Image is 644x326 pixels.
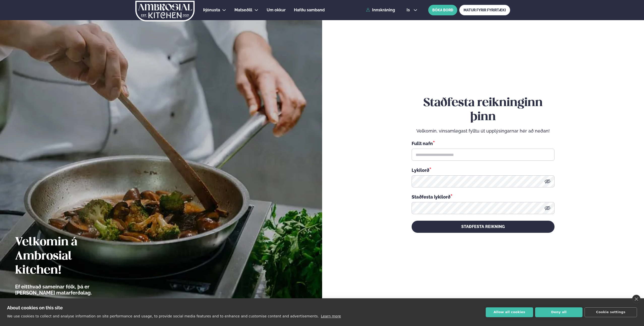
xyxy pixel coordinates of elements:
[486,307,533,317] button: Allow all cookies
[585,307,637,317] button: Cookie settings
[15,284,120,296] p: Ef eitthvað sameinar fólk, þá er [PERSON_NAME] matarferðalag.
[234,7,252,13] a: Matseðill
[135,1,195,21] img: logo
[267,7,286,13] a: Um okkur
[412,193,555,200] div: Staðfesta lykilorð
[412,167,555,173] div: Lykilorð
[412,221,555,233] button: STAÐFESTA REIKNING
[203,7,220,13] a: Þjónusta
[7,305,63,310] strong: About cookies on this site
[294,8,325,12] span: Hafðu samband
[403,8,421,12] button: is
[412,140,555,147] div: Fullt nafn
[321,314,341,318] a: Learn more
[407,8,411,12] span: is
[632,295,640,303] a: close
[294,7,325,13] a: Hafðu samband
[412,96,555,124] h2: Staðfesta reikninginn þinn
[15,235,120,278] h2: Velkomin á Ambrosial kitchen!
[412,128,555,134] p: Velkomin, vinsamlegast fylltu út upplýsingarnar hér að neðan!
[267,8,286,12] span: Um okkur
[428,5,457,15] button: BÓKA BORÐ
[366,8,395,12] a: Innskráning
[234,8,252,12] span: Matseðill
[7,314,319,318] p: We use cookies to collect and analyse information on site performance and usage, to provide socia...
[203,8,220,12] span: Þjónusta
[535,307,582,317] button: Deny all
[459,5,510,15] a: MATUR FYRIR FYRIRTÆKI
